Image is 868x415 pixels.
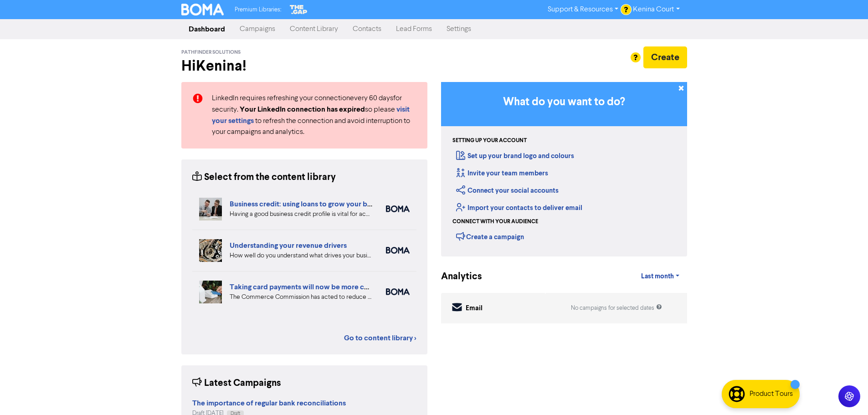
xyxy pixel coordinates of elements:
[205,93,423,138] div: LinkedIn requires refreshing your connection every 60 days for security. so please to refresh the...
[456,186,559,195] a: Connect your social accounts
[230,251,372,261] div: How well do you understand what drives your business revenue? We can help you review your numbers...
[643,46,687,68] button: Create
[288,4,308,15] img: The Gap
[282,20,345,38] a: Content Library
[386,247,410,254] img: boma_accounting
[452,137,527,145] div: Setting up your account
[230,241,347,250] a: Understanding your revenue drivers
[230,210,372,219] div: Having a good business credit profile is vital for accessing routes to funding. We look at six di...
[181,4,224,15] img: BOMA Logo
[634,267,687,286] a: Last month
[192,400,346,407] a: The importance of regular bank reconciliations
[345,20,389,38] a: Contacts
[754,317,868,415] iframe: Chat Widget
[230,200,391,209] a: Business credit: using loans to grow your business
[240,105,365,114] strong: Your LinkedIn connection has expired
[456,204,582,212] a: Import your contacts to deliver email
[230,292,372,302] div: The Commerce Commission has acted to reduce the cost of interchange fees on Visa and Mastercard p...
[386,288,410,295] img: boma
[456,230,524,243] div: Create a campaign
[181,49,241,56] span: Pathfinder Solutions
[344,333,416,343] a: Go to content library >
[181,57,427,75] h2: Hi Kenina !
[386,205,410,212] img: boma
[641,272,674,281] span: Last month
[192,170,336,184] div: Select from the content library
[441,270,471,284] div: Analytics
[192,376,281,390] div: Latest Campaigns
[181,20,232,38] a: Dashboard
[192,399,346,408] strong: The importance of regular bank reconciliations
[456,152,574,160] a: Set up your brand logo and colours
[439,20,478,38] a: Settings
[455,96,673,109] h3: What do you want to do?
[452,218,538,226] div: Connect with your audience
[571,304,662,313] div: No campaigns for selected dates
[441,82,687,256] div: Getting Started in BOMA
[456,169,548,178] a: Invite your team members
[389,20,439,38] a: Lead Forms
[232,20,282,38] a: Campaigns
[626,2,687,17] a: Kenina Court
[230,282,406,292] a: Taking card payments will now be more cost effective
[212,106,410,125] a: visit your settings
[466,303,483,314] div: Email
[540,2,626,17] a: Support & Resources
[235,7,281,13] span: Premium Libraries:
